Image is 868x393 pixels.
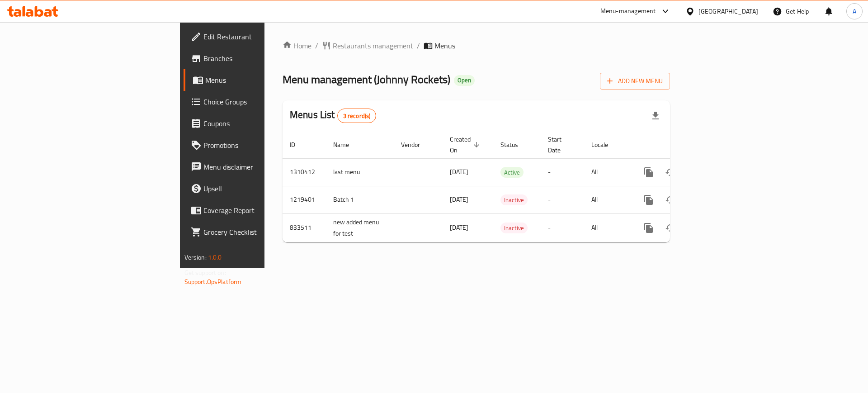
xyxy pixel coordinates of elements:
[548,134,573,156] span: Start Date
[638,161,660,183] button: more
[184,267,226,279] span: Get support on:
[283,40,670,51] nav: breadcrumb
[184,113,325,134] a: Coupons
[584,213,631,242] td: All
[500,167,524,178] span: Active
[600,6,656,17] div: Menu-management
[333,139,361,150] span: Name
[326,186,394,213] td: Batch 1
[184,134,325,156] a: Promotions
[184,91,325,113] a: Choice Groups
[631,131,732,159] th: Actions
[203,53,318,64] span: Branches
[660,189,681,211] button: Change Status
[417,40,420,51] li: /
[450,222,468,233] span: [DATE]
[591,139,620,150] span: Locale
[454,75,475,86] div: Open
[500,223,528,233] span: Inactive
[184,69,325,91] a: Menus
[450,194,468,205] span: [DATE]
[401,139,432,150] span: Vendor
[326,158,394,186] td: last menu
[184,26,325,47] a: Edit Restaurant
[584,158,631,186] td: All
[290,139,307,150] span: ID
[203,118,318,129] span: Coupons
[434,40,455,51] span: Menus
[500,195,528,205] span: Inactive
[500,223,528,233] div: Inactive
[203,161,318,172] span: Menu disclaimer
[638,189,660,211] button: more
[338,112,376,120] span: 3 record(s)
[600,73,670,90] button: Add New Menu
[638,217,660,239] button: more
[290,108,376,123] h2: Menus List
[660,161,681,183] button: Change Status
[500,167,524,178] div: Active
[322,40,413,51] a: Restaurants management
[184,251,207,263] span: Version:
[184,276,242,288] a: Support.OpsPlatform
[500,139,530,150] span: Status
[184,47,325,69] a: Branches
[184,221,325,243] a: Grocery Checklist
[203,183,318,194] span: Upsell
[283,131,732,242] table: enhanced table
[283,69,450,90] span: Menu management ( Johnny Rockets )
[500,194,528,205] div: Inactive
[203,31,318,42] span: Edit Restaurant
[698,6,758,16] div: [GEOGRAPHIC_DATA]
[607,76,663,87] span: Add New Menu
[660,217,681,239] button: Change Status
[584,186,631,213] td: All
[541,213,584,242] td: -
[184,199,325,221] a: Coverage Report
[184,156,325,178] a: Menu disclaimer
[205,75,318,85] span: Menus
[450,134,482,156] span: Created On
[333,40,413,51] span: Restaurants management
[203,205,318,216] span: Coverage Report
[337,109,377,123] div: Total records count
[450,166,468,178] span: [DATE]
[853,6,856,16] span: A
[645,105,666,127] div: Export file
[454,76,475,84] span: Open
[203,140,318,151] span: Promotions
[184,178,325,199] a: Upsell
[326,213,394,242] td: new added menu for test
[541,186,584,213] td: -
[203,96,318,107] span: Choice Groups
[208,251,222,263] span: 1.0.0
[203,227,318,237] span: Grocery Checklist
[541,158,584,186] td: -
